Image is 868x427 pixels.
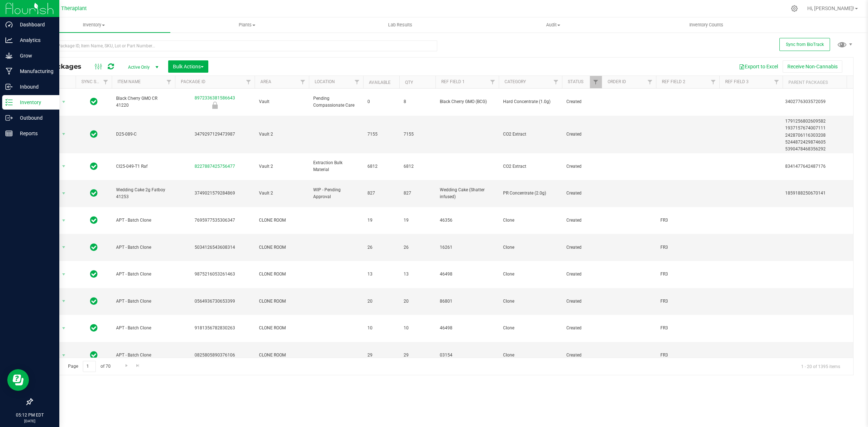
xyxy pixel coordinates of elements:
span: Clone [503,298,558,305]
div: 2428706116303208 [785,132,853,139]
span: Theraplant [61,5,87,12]
div: 3402776303572059 [785,98,853,105]
span: select [59,323,68,333]
span: FR3 [660,244,715,251]
span: Created [566,352,597,359]
inline-svg: Inbound [5,83,13,90]
span: 46356 [440,217,494,224]
span: select [59,242,68,252]
span: In Sync [90,269,98,279]
button: Sync from BioTrack [779,38,830,51]
span: Inventory Counts [680,22,733,28]
input: 1 [83,361,96,372]
span: In Sync [90,242,98,252]
span: APT - Batch Clone [116,217,171,224]
span: Bulk Actions [173,64,204,69]
span: 6812 [367,163,395,170]
span: Created [566,298,597,305]
span: Wedding Cake 2g Fatboy 41253 [116,187,171,200]
span: 29 [367,352,395,359]
a: Ref Field 1 [441,79,465,84]
inline-svg: Reports [5,130,13,137]
span: 10 [404,325,431,332]
span: Created [566,163,597,170]
inline-svg: Manufacturing [5,68,13,75]
p: Dashboard [13,20,56,29]
span: 19 [404,217,431,224]
div: 5390478468356292 [785,146,853,153]
span: Created [566,217,597,224]
a: Package ID [181,79,205,84]
span: D25-089-C [116,131,171,138]
span: 20 [367,298,395,305]
span: select [59,129,68,139]
span: Vault [259,98,305,105]
a: Filter [351,76,363,88]
span: APT - Batch Clone [116,244,171,251]
div: 3479297129473987 [174,131,256,138]
a: Plants [170,17,323,33]
span: CLONE ROOM [259,352,305,359]
div: 8341477642487176 [785,163,853,170]
span: select [59,215,68,226]
input: Search Package ID, Item Name, SKU, Lot or Part Number... [32,40,437,51]
span: 7155 [367,131,395,138]
span: Hi, [PERSON_NAME]! [807,5,854,11]
a: Qty [405,80,413,85]
span: In Sync [90,296,98,306]
span: 46498 [440,325,494,332]
span: CLONE ROOM [259,217,305,224]
inline-svg: Analytics [5,37,13,44]
span: APT - Batch Clone [116,325,171,332]
span: 46498 [440,271,494,278]
a: Filter [100,76,112,88]
div: 1791256802609582 [785,118,853,125]
inline-svg: Grow [5,52,13,59]
span: 10 [367,325,395,332]
span: 6812 [404,163,431,170]
span: 827 [367,190,395,197]
div: Manage settings [790,5,799,12]
div: 1937157674007111 [785,125,853,132]
span: Extraction Bulk Material [313,159,359,173]
span: In Sync [90,129,98,139]
a: Go to the next page [121,361,132,371]
a: Filter [590,76,602,88]
span: 29 [404,352,431,359]
a: 8972336381586643 [195,95,235,101]
p: 05:12 PM EDT [3,412,56,418]
span: Inventory [17,22,170,28]
div: 5034126543608314 [174,244,256,251]
a: Category [505,79,526,84]
a: Go to the last page [133,361,143,371]
span: Created [566,190,597,197]
p: Grow [13,51,56,60]
span: CLONE ROOM [259,244,305,251]
span: Page of 70 [62,361,116,372]
a: Filter [243,76,255,88]
span: 8 [404,98,431,105]
p: Inventory [13,98,56,107]
a: Filter [644,76,656,88]
span: Vault 2 [259,163,305,170]
inline-svg: Outbound [5,114,13,121]
span: 0 [367,98,395,105]
span: In Sync [90,161,98,171]
a: Filter [297,76,309,88]
span: CLONE ROOM [259,325,305,332]
span: APT - Batch Clone [116,271,171,278]
span: Created [566,325,597,332]
a: Inventory Counts [630,17,783,33]
div: 9875216053261463 [174,271,256,278]
th: Parent Packages [783,76,855,89]
a: Status [568,79,583,84]
inline-svg: Inventory [5,99,13,106]
span: Created [566,244,597,251]
span: 86801 [440,298,494,305]
span: select [59,296,68,306]
span: 26 [367,244,395,251]
a: Available [369,80,391,85]
a: Lab Results [324,17,477,33]
a: Sync Status [81,79,109,84]
a: Area [260,79,271,84]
